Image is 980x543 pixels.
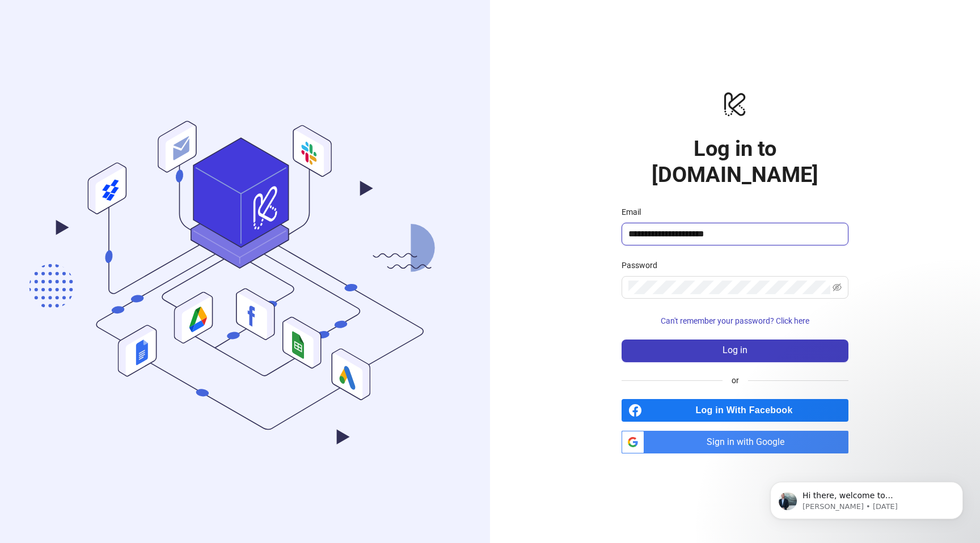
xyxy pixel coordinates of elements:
button: Can't remember your password? Click here [622,312,848,330]
span: Hi there, welcome to [DOMAIN_NAME]. I'll reach out via e-mail separately, but just wanted you to ... [49,33,195,109]
a: Can't remember your password? Click here [622,316,848,325]
p: Message from James, sent 1d ago [49,44,196,54]
label: Password [622,259,665,271]
a: Log in With Facebook [622,399,848,422]
span: eye-invisible [833,283,842,292]
span: Log in [723,345,747,355]
button: Log in [622,340,848,362]
h1: Log in to [DOMAIN_NAME] [622,135,848,188]
iframe: Intercom notifications message [753,458,980,537]
span: Log in With Facebook [647,399,848,422]
label: Email [622,206,648,218]
a: Sign in with Google [622,431,848,453]
input: Email [628,227,839,241]
span: or [723,374,748,387]
input: Password [628,281,830,294]
span: Sign in with Google [649,431,848,453]
span: Can't remember your password? Click here [661,316,809,325]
